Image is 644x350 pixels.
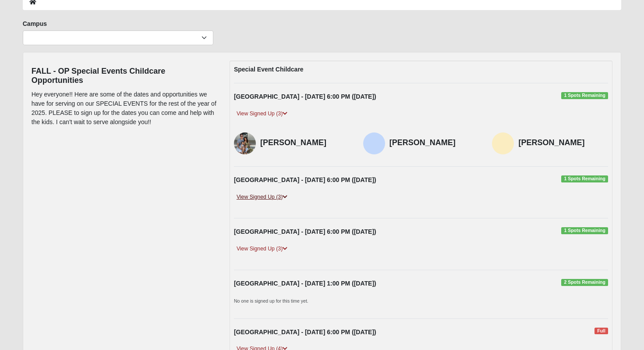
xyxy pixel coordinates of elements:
[234,280,376,287] strong: [GEOGRAPHIC_DATA] - [DATE] 1:00 PM ([DATE])
[234,132,256,154] img: Madison Edwards
[234,109,290,118] a: View Signed Up (3)
[561,175,608,182] span: 1 Spots Remaining
[32,90,216,127] p: Hey everyone!! Here are some of the dates and opportunities we have for serving on our SPECIAL EV...
[234,298,308,304] small: No one is signed up for this time yet.
[234,329,376,336] strong: [GEOGRAPHIC_DATA] - [DATE] 6:00 PM ([DATE])
[234,66,304,73] strong: Special Event Childcare
[260,138,350,148] h4: [PERSON_NAME]
[234,228,376,235] strong: [GEOGRAPHIC_DATA] - [DATE] 6:00 PM ([DATE])
[561,227,608,234] span: 1 Spots Remaining
[561,279,608,286] span: 2 Spots Remaining
[234,93,376,100] strong: [GEOGRAPHIC_DATA] - [DATE] 6:00 PM ([DATE])
[363,132,385,154] img: Nonna Cottelli
[23,19,47,28] label: Campus
[234,193,290,202] a: View Signed Up (3)
[234,176,376,183] strong: [GEOGRAPHIC_DATA] - [DATE] 6:00 PM ([DATE])
[492,132,514,154] img: Brianna Hicks
[518,138,608,148] h4: [PERSON_NAME]
[389,138,479,148] h4: [PERSON_NAME]
[561,92,608,99] span: 1 Spots Remaining
[234,244,290,254] a: View Signed Up (3)
[594,328,608,335] span: Full
[32,67,216,86] h4: FALL - OP Special Events Childcare Opportunities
